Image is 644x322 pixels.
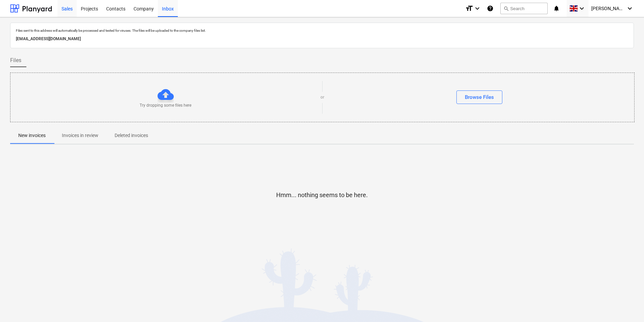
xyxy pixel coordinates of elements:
span: Files [10,56,21,64]
p: New invoices [18,132,46,139]
p: Invoices in review [62,132,98,139]
i: keyboard_arrow_down [578,4,586,12]
p: or [320,95,324,100]
div: Browse Files [465,93,494,102]
p: [EMAIL_ADDRESS][DOMAIN_NAME] [16,35,628,43]
button: Browse Files [456,90,502,104]
span: search [503,6,509,11]
i: Knowledge base [487,4,494,12]
p: Try dropping some files here [140,103,191,108]
i: keyboard_arrow_down [473,4,481,12]
div: Try dropping some files hereorBrowse Files [10,73,635,122]
span: [PERSON_NAME] [591,6,625,11]
p: Hmm... nothing seems to be here. [276,191,368,199]
i: keyboard_arrow_down [626,4,634,12]
p: Files sent to this address will automatically be processed and tested for viruses. The files will... [16,28,628,33]
i: format_size [465,4,473,12]
i: notifications [553,4,560,12]
p: Deleted invoices [115,132,148,139]
button: Search [500,3,548,14]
